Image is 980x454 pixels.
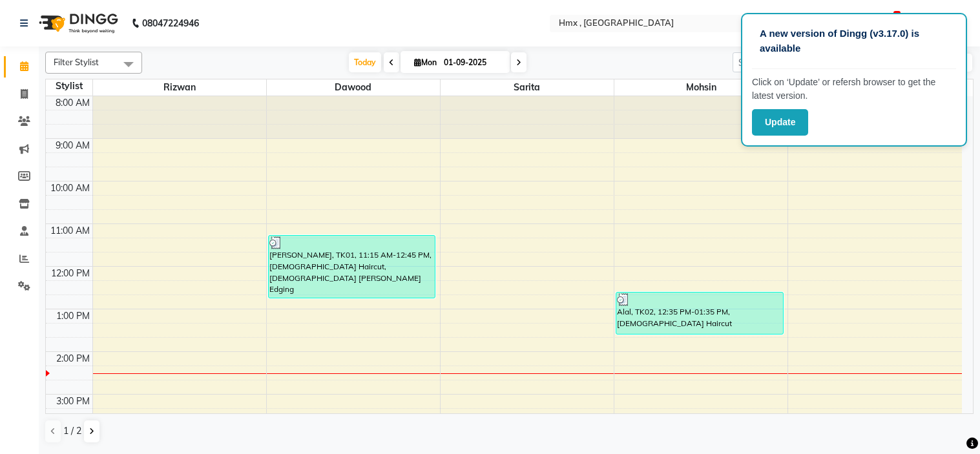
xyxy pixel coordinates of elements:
p: A new version of Dingg (v3.17.0) is available [760,26,948,56]
span: Sarita [441,79,614,96]
span: Mon [411,57,440,67]
span: Mohsin [614,79,787,96]
div: 10:00 AM [48,181,92,195]
span: Filter Stylist [54,57,99,67]
div: 11:00 AM [48,224,92,238]
span: 1 / 2 [63,424,81,438]
span: 2 [893,11,901,20]
input: Search Appointment [733,52,846,72]
div: 1:00 PM [54,309,92,323]
div: 3:00 PM [54,395,92,408]
span: Rizwan [93,79,266,96]
div: Alal, TK02, 12:35 PM-01:35 PM, [DEMOGRAPHIC_DATA] Haircut [616,293,782,334]
div: 12:00 PM [48,267,92,280]
div: 2:00 PM [54,352,92,366]
div: 9:00 AM [53,139,92,152]
div: [PERSON_NAME], TK01, 11:15 AM-12:45 PM, [DEMOGRAPHIC_DATA] Haircut,[DEMOGRAPHIC_DATA] [PERSON_NAM... [269,236,435,298]
b: 08047224946 [142,5,199,41]
div: Stylist [46,79,92,93]
span: Dawood [267,79,440,96]
div: 8:00 AM [53,96,92,110]
p: Click on ‘Update’ or refersh browser to get the latest version. [752,76,956,103]
input: 2025-09-01 [440,53,505,72]
span: Today [349,52,381,72]
img: logo [33,5,121,41]
button: Update [752,109,808,136]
